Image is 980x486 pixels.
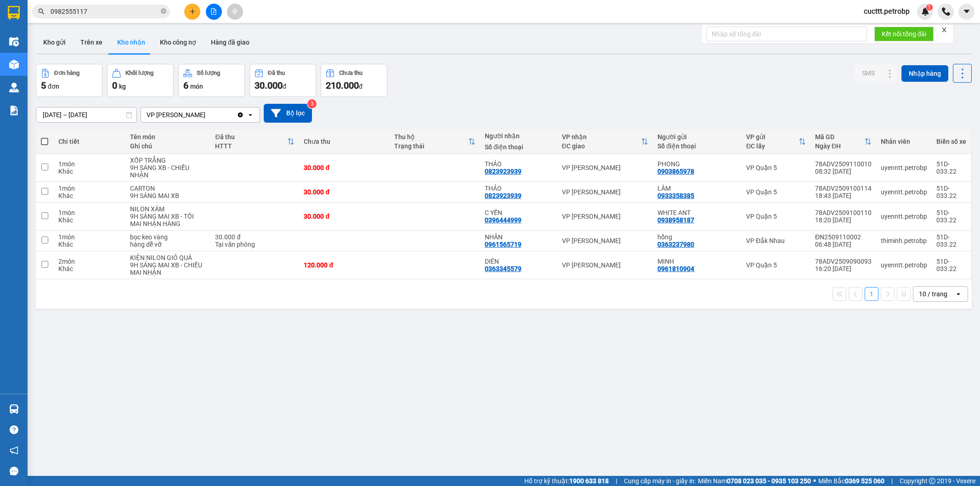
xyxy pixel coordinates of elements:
[891,476,893,486] span: |
[130,213,206,227] div: 9H SÁNG MAI XB - TỐI MAI NHẬN HÀNG
[10,446,18,455] span: notification
[304,138,385,145] div: Chưa thu
[485,233,553,241] div: NHÂN
[304,164,385,171] div: 30.000 đ
[845,477,884,485] strong: 0369 525 060
[815,192,872,199] div: 18:43 [DATE]
[130,254,206,261] div: KIỆN NILON GIỎ QUÀ
[326,80,359,91] span: 210.000
[624,476,696,486] span: Cung cấp máy in - giấy in:
[485,192,521,199] div: 0823923939
[38,8,45,15] span: search
[58,265,121,272] div: Khác
[268,70,285,76] div: Đã thu
[926,4,933,11] sup: 1
[359,83,363,90] span: đ
[485,258,553,265] div: DIÊN
[9,83,19,92] img: warehouse-icon
[815,160,872,168] div: 78ADV2509110010
[264,104,312,123] button: Bộ lọc
[657,233,737,241] div: hồng
[657,142,737,150] div: Số điện thoại
[562,164,648,171] div: VP [PERSON_NAME]
[562,133,641,141] div: VP nhận
[210,8,217,15] span: file-add
[485,185,553,192] div: THẢO
[562,237,648,244] div: VP [PERSON_NAME]
[727,477,811,485] strong: 0708 023 035 - 0935 103 250
[616,476,617,486] span: |
[936,209,966,224] div: 51D-033.22
[485,143,553,151] div: Số điện thoại
[936,258,966,272] div: 51D-033.22
[10,467,18,475] span: message
[928,4,931,11] span: 1
[8,6,20,20] img: logo-vxr
[657,160,737,168] div: PHONG
[815,142,864,150] div: Ngày ĐH
[746,133,799,141] div: VP gửi
[130,205,206,213] div: NILON XÁM
[936,233,966,248] div: 51D-033.22
[215,233,295,241] div: 30.000 đ
[394,133,468,141] div: Thu hộ
[485,216,521,224] div: 0396444999
[815,209,872,216] div: 78ADV2509100110
[215,241,295,248] div: Tại văn phòng
[562,261,648,269] div: VP [PERSON_NAME]
[161,7,166,16] span: close-circle
[184,4,200,20] button: plus
[557,130,653,154] th: Toggle SortBy
[936,185,966,199] div: 51D-033.22
[815,233,872,241] div: ĐN2509110002
[125,70,153,76] div: Khối lượng
[706,27,867,41] input: Nhập số tổng đài
[9,106,19,115] img: solution-icon
[901,65,948,82] button: Nhập hàng
[919,289,947,299] div: 10 / trang
[130,142,206,150] div: Ghi chú
[746,188,806,196] div: VP Quận 5
[657,133,737,141] div: Người gửi
[955,290,962,298] svg: open
[485,168,521,175] div: 0823923939
[283,83,286,90] span: đ
[197,70,220,76] div: Số lượng
[856,6,917,17] span: cucttt.petrobp
[304,188,385,196] div: 30.000 đ
[58,241,121,248] div: Khác
[569,477,609,485] strong: 1900 633 818
[73,31,110,53] button: Trên xe
[130,164,206,179] div: 9H SÁNG XB - CHIỀU NHẬN
[206,110,207,119] input: Selected VP Đức Liễu.
[742,130,810,154] th: Toggle SortBy
[206,4,222,20] button: file-add
[10,425,18,434] span: question-circle
[130,241,206,248] div: hàng dễ vỡ
[815,168,872,175] div: 08:32 [DATE]
[813,479,816,483] span: ⚪️
[9,60,19,69] img: warehouse-icon
[249,64,316,97] button: Đã thu30.000đ
[485,241,521,248] div: 0961565719
[58,233,121,241] div: 1 món
[881,138,927,145] div: Nhân viên
[815,241,872,248] div: 06:48 [DATE]
[562,142,641,150] div: ĐC giao
[112,80,117,91] span: 0
[936,138,966,145] div: Biển số xe
[394,142,468,150] div: Trạng thái
[810,130,876,154] th: Toggle SortBy
[657,216,694,224] div: 0938958187
[881,213,927,220] div: uyenntt.petrobp
[210,130,299,154] th: Toggle SortBy
[881,261,927,269] div: uyenntt.petrobp
[657,241,694,248] div: 0363237980
[147,110,205,119] div: VP [PERSON_NAME]
[58,192,121,199] div: Khác
[58,258,121,265] div: 2 món
[657,185,737,192] div: LÂM
[183,80,188,91] span: 6
[936,160,966,175] div: 51D-033.22
[929,478,935,484] span: copyright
